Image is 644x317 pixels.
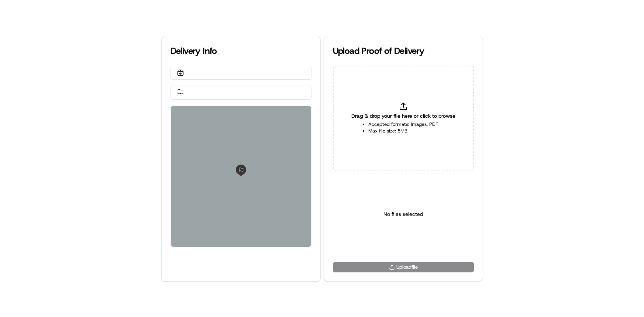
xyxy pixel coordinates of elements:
div: Delivery Info [171,45,311,57]
li: Accepted formats: Images, PDF [368,121,438,128]
p: No files selected [383,210,423,218]
span: Drag & drop your file here or click to browse [351,112,455,120]
li: Max file size: 5MB [368,128,438,134]
div: Upload Proof of Delivery [333,45,474,57]
div: 0 [171,106,311,247]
